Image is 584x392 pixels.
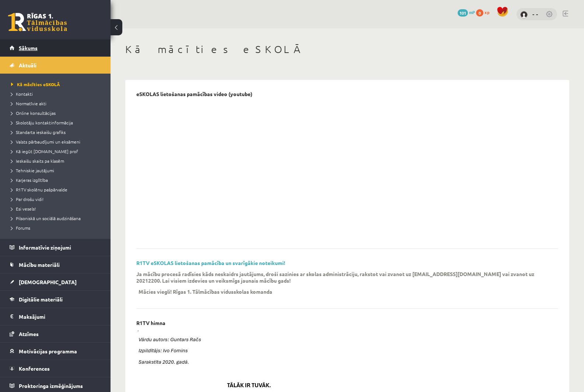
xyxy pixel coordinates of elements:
[10,360,101,377] a: Konferences
[19,365,50,372] span: Konferences
[11,206,36,212] span: Esi vesels!
[485,9,489,15] span: xp
[19,308,101,325] legend: Maksājumi
[11,177,48,183] span: Karjeras izglītība
[11,215,81,221] span: Pilsoniskā un sociālā audzināšana
[19,331,39,337] span: Atzīmes
[136,91,252,97] p: eSKOLAS lietošanas pamācības video (youtube)
[11,110,56,116] span: Online konsultācijas
[19,296,63,303] span: Digitālie materiāli
[10,57,101,74] a: Aktuāli
[10,39,101,56] a: Sākums
[469,9,475,15] span: mP
[10,256,101,273] a: Mācību materiāli
[11,110,103,116] a: Online konsultācijas
[520,11,528,18] img: - -
[476,9,493,15] a: 0 xp
[458,9,475,15] a: 101 mP
[11,158,64,164] span: Ieskaišu skaits pa klasēm
[139,288,172,295] p: Mācies viegli!
[458,9,468,17] span: 101
[8,13,67,31] a: Rīgas 1. Tālmācības vidusskola
[19,279,77,285] span: [DEMOGRAPHIC_DATA]
[11,186,103,193] a: R1TV skolēnu pašpārvalde
[11,196,43,202] span: Par drošu vidi!
[11,167,54,173] span: Tehniskie jautājumi
[136,320,165,326] p: R1TV himna
[173,288,272,295] p: Rīgas 1. Tālmācības vidusskolas komanda
[10,239,101,256] a: Informatīvie ziņojumi
[11,215,103,222] a: Pilsoniskā un sociālā audzināšana
[11,81,60,87] span: Kā mācīties eSKOLĀ
[10,273,101,290] a: [DEMOGRAPHIC_DATA]
[10,343,101,360] a: Motivācijas programma
[11,196,103,202] a: Par drošu vidi!
[11,205,103,212] a: Esi vesels!
[532,10,538,18] a: - -
[10,308,101,325] a: Maksājumi
[19,239,101,256] legend: Informatīvie ziņojumi
[11,187,67,193] span: R1TV skolēnu pašpārvalde
[125,43,569,56] h1: Kā mācīties eSKOLĀ
[11,158,103,164] a: Ieskaišu skaits pa klasēm
[11,91,33,97] span: Kontakti
[11,91,103,97] a: Kontakti
[11,148,78,154] span: Kā iegūt [DOMAIN_NAME] prof
[19,62,36,68] span: Aktuāli
[11,225,30,231] span: Forums
[10,325,101,342] a: Atzīmes
[19,382,83,389] span: Proktoringa izmēģinājums
[19,45,38,51] span: Sākums
[19,261,60,268] span: Mācību materiāli
[11,138,103,145] a: Valsts pārbaudījumi un eksāmeni
[11,139,80,145] span: Valsts pārbaudījumi un eksāmeni
[10,291,101,308] a: Digitālie materiāli
[19,348,77,354] span: Motivācijas programma
[11,225,103,231] a: Forums
[11,120,73,126] span: Skolotāju kontaktinformācija
[11,100,103,107] a: Normatīvie akti
[11,177,103,183] a: Karjeras izglītība
[11,148,103,155] a: Kā iegūt [DOMAIN_NAME] prof
[11,119,103,126] a: Skolotāju kontaktinformācija
[476,9,483,17] span: 0
[11,129,66,135] span: Standarta ieskaišu grafiks
[136,271,547,284] p: Ja mācību procesā radīsies kāds neskaidrs jautājums, droši sazinies ar skolas administrāciju, rak...
[11,129,103,135] a: Standarta ieskaišu grafiks
[11,81,103,88] a: Kā mācīties eSKOLĀ
[11,167,103,174] a: Tehniskie jautājumi
[136,259,285,266] a: R1TV eSKOLAS lietošanas pamācība un svarīgākie noteikumi!
[11,100,46,106] span: Normatīvie akti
